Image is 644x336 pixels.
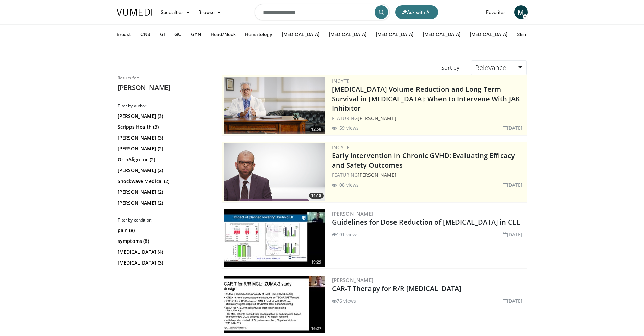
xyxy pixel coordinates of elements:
[332,171,525,178] div: FEATURING
[395,5,438,19] button: Ask with AI
[332,114,525,122] div: FEATURING
[224,143,325,201] img: b268d3bb-84af-4da6-ad4f-6776a949c467.png.300x170_q85_crop-smart_upscale.png
[118,238,211,245] a: symptoms (8)
[224,209,325,267] img: e7adc2a6-2191-4a9f-a85f-9de60dfd66cf.300x170_q85_crop-smart_upscale.jpg
[118,75,212,81] p: Results for:
[278,27,324,41] button: [MEDICAL_DATA]
[309,193,324,199] span: 14:18
[513,27,530,41] button: Skin
[332,297,356,304] li: 76 views
[136,27,154,41] button: CNS
[255,4,390,20] input: Search topics, interventions
[224,276,325,333] a: 16:27
[358,172,396,178] a: [PERSON_NAME]
[118,227,211,234] a: pain (8)
[503,181,523,188] li: [DATE]
[503,297,523,304] li: [DATE]
[436,60,466,75] div: Sort by:
[514,5,528,19] a: M
[332,284,462,293] a: CAR-T Therapy for R/R [MEDICAL_DATA]
[332,277,374,283] a: [PERSON_NAME]
[170,27,186,41] button: GU
[466,27,511,41] button: [MEDICAL_DATA]
[118,83,212,92] h2: [PERSON_NAME]
[118,199,211,206] a: [PERSON_NAME] (2)
[157,5,195,19] a: Specialties
[118,249,211,255] a: [MEDICAL_DATA] (4)
[419,27,464,41] button: [MEDICAL_DATA]
[118,178,211,185] a: Shockwave Medical (2)
[118,259,211,266] a: [MEDICAL_DATA] (3)
[332,151,515,170] a: Early Intervention in Chronic GVHD: Evaluating Efficacy and Safety Outcomes
[118,134,211,141] a: [PERSON_NAME] (3)
[207,27,240,41] button: Head/Neck
[224,276,325,333] img: 401603a1-0882-4e89-99d9-ad9cb20d26d3.300x170_q85_crop-smart_upscale.jpg
[332,144,350,151] a: Incyte
[309,126,324,132] span: 12:58
[471,60,526,75] a: Relevance
[482,5,510,19] a: Favorites
[118,103,212,109] h3: Filter by author:
[332,78,350,84] a: Incyte
[503,124,523,131] li: [DATE]
[224,143,325,201] a: 14:18
[332,217,520,227] a: Guidelines for Dose Reduction of [MEDICAL_DATA] in CLL
[224,77,325,134] img: 7350bff6-2067-41fe-9408-af54c6d3e836.png.300x170_q85_crop-smart_upscale.png
[224,209,325,267] a: 19:29
[118,217,212,223] h3: Filter by condition:
[372,27,418,41] button: [MEDICAL_DATA]
[118,124,211,130] a: Scripps Health (3)
[187,27,205,41] button: GYN
[194,5,225,19] a: Browse
[503,231,523,238] li: [DATE]
[118,167,211,174] a: [PERSON_NAME] (2)
[332,124,359,131] li: 159 views
[475,63,506,72] span: Relevance
[332,85,520,113] a: [MEDICAL_DATA] Volume Reduction and Long-Term Survival in [MEDICAL_DATA]: When to Intervene With ...
[332,181,359,188] li: 108 views
[332,210,374,217] a: [PERSON_NAME]
[241,27,277,41] button: Hematology
[309,325,324,332] span: 16:27
[117,9,152,16] img: VuMedi Logo
[358,115,396,121] a: [PERSON_NAME]
[156,27,169,41] button: GI
[309,259,324,265] span: 19:29
[332,231,359,238] li: 191 views
[113,27,135,41] button: Breast
[118,156,211,163] a: OrthAlign Inc (2)
[325,27,371,41] button: [MEDICAL_DATA]
[224,77,325,134] a: 12:58
[118,189,211,195] a: [PERSON_NAME] (2)
[118,113,211,120] a: [PERSON_NAME] (3)
[118,145,211,152] a: [PERSON_NAME] (2)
